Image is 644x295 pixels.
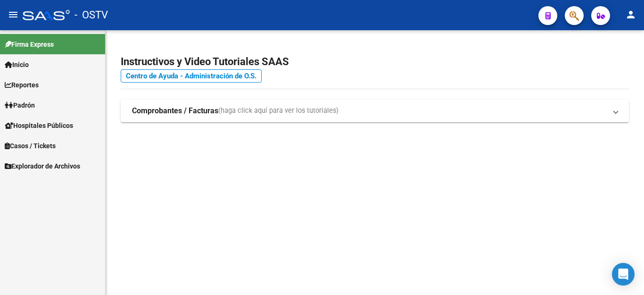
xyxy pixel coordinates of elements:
span: Hospitales Públicos [5,120,73,131]
span: Inicio [5,59,29,70]
span: Firma Express [5,39,54,50]
mat-expansion-panel-header: Comprobantes / Facturas(haga click aquí para ver los tutoriales) [121,100,629,122]
span: Padrón [5,100,35,110]
span: Explorador de Archivos [5,161,80,171]
span: Casos / Tickets [5,141,56,151]
a: Centro de Ayuda - Administración de O.S. [121,69,262,83]
mat-icon: person [625,9,636,20]
span: - OSTV [74,5,108,25]
h2: Instructivos y Video Tutoriales SAAS [121,53,629,71]
span: (haga click aquí para ver los tutoriales) [218,106,339,116]
div: Open Intercom Messenger [612,263,635,286]
span: Reportes [5,80,39,90]
strong: Comprobantes / Facturas [132,106,218,116]
mat-icon: menu [8,9,19,20]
